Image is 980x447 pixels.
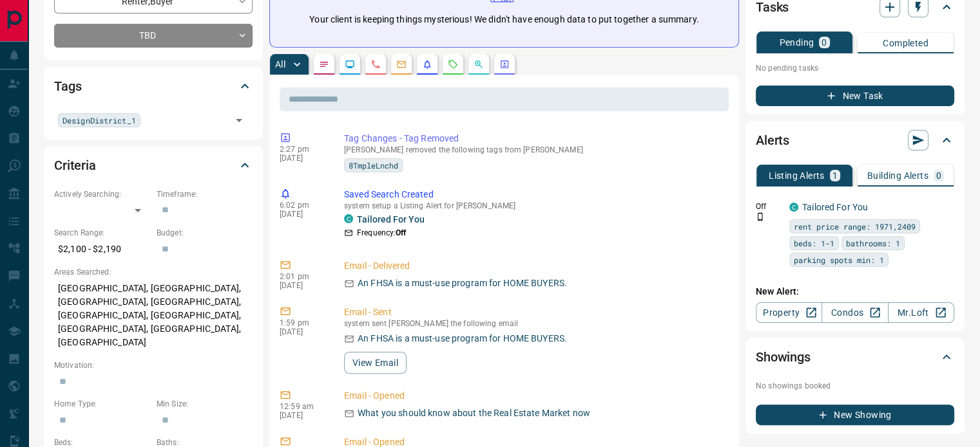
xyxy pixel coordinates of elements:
[344,352,407,374] button: View Email
[54,155,96,176] h2: Criteria
[345,59,355,69] svg: Lead Browsing Activity
[474,59,484,69] svg: Opportunities
[344,306,724,319] p: Email - Sent
[756,347,811,367] h2: Showings
[448,59,458,69] svg: Requests
[832,171,838,180] p: 1
[756,201,782,212] p: Off
[867,171,928,180] p: Building Alerts
[54,150,253,181] div: Criteria
[280,411,325,420] p: [DATE]
[756,59,954,78] p: No pending tasks
[280,281,325,290] p: [DATE]
[756,130,789,151] h2: Alerts
[422,59,432,69] svg: Listing Alerts
[54,398,150,410] p: Home Type:
[756,285,954,298] p: New Alert:
[319,59,329,69] svg: Notes
[157,188,253,200] p: Timeframe:
[275,60,285,69] p: All
[54,227,150,239] p: Search Range:
[756,380,954,392] p: No showings booked
[789,203,798,212] div: condos.ca
[280,327,325,336] p: [DATE]
[62,114,136,127] span: DesignDistrict_1
[280,201,325,210] p: 6:02 pm
[344,389,724,403] p: Email - Opened
[54,24,253,48] div: TBD
[358,406,590,420] p: What you should know about the Real Estate Market now
[344,214,353,223] div: condos.ca
[309,13,698,26] p: Your client is keeping things mysterious! We didn't have enough data to put together a summary.
[54,278,253,353] p: [GEOGRAPHIC_DATA], [GEOGRAPHIC_DATA], [GEOGRAPHIC_DATA], [GEOGRAPHIC_DATA], [GEOGRAPHIC_DATA], [G...
[794,220,916,233] span: rent price range: 1971,2409
[821,38,827,47] p: 0
[936,171,941,180] p: 0
[349,159,398,172] span: 8TmpleLnchd
[54,360,253,371] p: Motivation:
[883,39,928,48] p: Completed
[280,210,325,219] p: [DATE]
[370,59,381,69] svg: Calls
[821,302,888,323] a: Condos
[280,272,325,281] p: 2:01 pm
[344,145,724,154] p: [PERSON_NAME] removed the following tags from [PERSON_NAME]
[157,227,253,239] p: Budget:
[344,319,724,328] p: system sent [PERSON_NAME] the following email
[54,76,81,96] h2: Tags
[756,86,954,106] button: New Task
[54,188,150,200] p: Actively Searching:
[396,59,407,69] svg: Emails
[756,125,954,156] div: Alerts
[54,71,253,102] div: Tags
[280,154,325,163] p: [DATE]
[846,237,900,250] span: bathrooms: 1
[756,342,954,372] div: Showings
[779,38,814,47] p: Pending
[888,302,954,323] a: Mr.Loft
[280,145,325,154] p: 2:27 pm
[358,332,567,345] p: An FHSA is a must-use program for HOME BUYERS.
[344,132,724,145] p: Tag Changes - Tag Removed
[357,214,425,224] a: Tailored For You
[794,237,834,250] span: beds: 1-1
[54,239,150,260] p: $2,100 - $2,190
[756,212,765,221] svg: Push Notification Only
[344,259,724,273] p: Email - Delivered
[280,402,325,411] p: 12:59 am
[396,228,406,237] strong: Off
[344,201,724,210] p: system setup a Listing Alert for [PERSON_NAME]
[357,227,406,239] p: Frequency:
[499,59,510,69] svg: Agent Actions
[769,171,825,180] p: Listing Alerts
[230,111,248,129] button: Open
[756,302,822,323] a: Property
[756,405,954,425] button: New Showing
[157,398,253,410] p: Min Size:
[358,277,567,290] p: An FHSA is a must-use program for HOME BUYERS.
[54,266,253,278] p: Areas Searched:
[344,188,724,201] p: Saved Search Created
[280,318,325,327] p: 1:59 pm
[802,202,868,212] a: Tailored For You
[794,253,884,266] span: parking spots min: 1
